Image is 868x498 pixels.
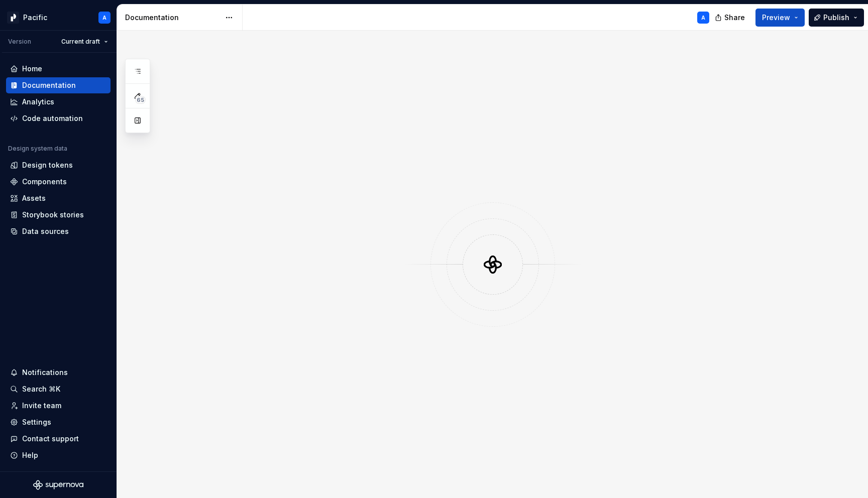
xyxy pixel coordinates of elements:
div: Storybook stories [22,210,84,220]
div: Version [8,38,31,46]
div: Pacific [23,13,47,23]
button: PacificA [2,7,115,28]
div: Assets [22,193,46,203]
a: Settings [6,414,111,430]
a: Assets [6,190,111,206]
button: Notifications [6,364,111,381]
button: Contact support [6,431,111,447]
div: Help [22,450,38,460]
span: Current draft [61,38,100,46]
img: 8d0dbd7b-a897-4c39-8ca0-62fbda938e11.png [7,12,19,24]
a: Code automation [6,110,111,127]
button: Publish [809,9,864,27]
div: Design tokens [22,160,73,170]
a: Storybook stories [6,207,111,223]
a: Components [6,174,111,190]
div: Design system data [8,145,67,153]
span: Share [724,13,745,23]
a: Data sources [6,223,111,239]
button: Preview [755,9,805,27]
div: A [102,14,106,22]
div: Notifications [22,367,68,378]
div: Search ⌘K [22,384,60,394]
span: 65 [135,96,146,104]
div: Documentation [22,80,76,90]
div: Contact support [22,434,79,444]
a: Invite team [6,398,111,414]
span: Preview [762,13,790,23]
div: Documentation [125,13,220,23]
a: Documentation [6,77,111,93]
a: Design tokens [6,157,111,173]
button: Current draft [57,35,113,49]
span: Publish [823,13,849,23]
div: Code automation [22,113,83,123]
div: Components [22,177,67,187]
button: Search ⌘K [6,381,111,397]
div: Invite team [22,401,61,411]
div: Analytics [22,97,54,107]
div: Settings [22,417,51,427]
div: Home [22,64,42,74]
a: Home [6,61,111,77]
button: Share [710,9,751,27]
div: A [701,14,705,22]
button: Help [6,447,111,463]
div: Data sources [22,226,69,236]
a: Analytics [6,94,111,110]
svg: Supernova Logo [33,480,83,490]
